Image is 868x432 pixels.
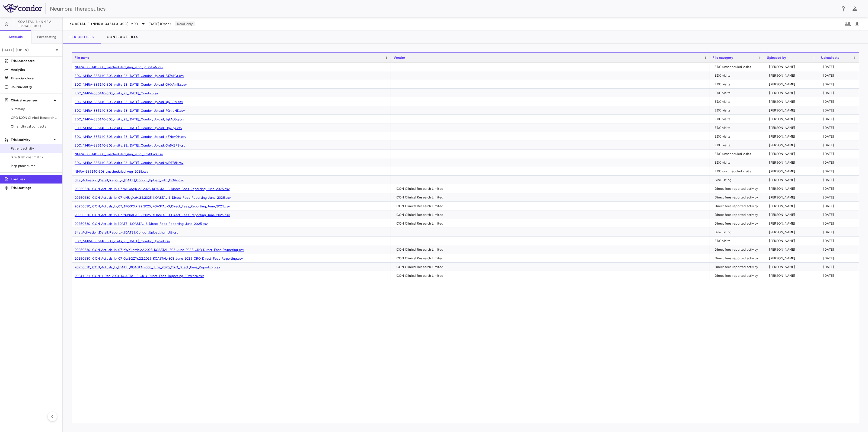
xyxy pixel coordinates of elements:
[769,71,816,80] div: [PERSON_NAME]
[823,184,856,193] div: [DATE]
[823,132,856,141] div: [DATE]
[11,155,58,160] span: Site & lab cost matrix
[823,89,856,97] div: [DATE]
[715,245,761,254] div: Direct fees reported activity
[75,161,183,165] a: EDC_NMRA-335140-303_visits_23_[DATE]_Condor_Upload_wlRFBfk.csv
[11,98,52,103] p: Clinical expenses
[37,35,57,39] h6: Forecasting
[823,219,856,228] div: [DATE]
[715,219,761,228] div: Direct fees reported activity
[823,237,856,245] div: [DATE]
[75,135,186,139] a: EDC_NMRA-335140-303_visits_23_[DATE]_Condor_Upload_q5YbwDH.csv
[715,150,761,158] div: EDC unscheduled visits
[823,245,856,254] div: [DATE]
[769,184,816,193] div: [PERSON_NAME]
[769,219,816,228] div: [PERSON_NAME]
[18,20,62,28] span: KOASTAL-3 (NMRA-335140-303)
[75,204,230,208] a: 20250630_ICON_Actuals_lb_07_1KG3Qkk.22.2025_KOASTAL-3_Direct_Fees_Reporting_June_2025.csv
[715,141,761,150] div: EDC visits
[50,5,837,13] div: Neumora Therapeutics
[823,202,856,210] div: [DATE]
[75,65,163,69] a: NMRA-335140-303_unscheduled_Aug_2025_jhD51wN.csv
[715,184,761,193] div: Direct fees reported activity
[75,248,244,252] a: 20250630_ICON_Actuals_lb_07_pWK1qmh.22.2025_KOASTAL-303_June_2025_CRO_Direct_Fees_Reporting.csv
[11,67,58,72] p: Analytics
[769,80,816,89] div: [PERSON_NAME]
[396,202,707,210] div: ICON Clinical Research Limited
[769,263,816,271] div: [PERSON_NAME]
[715,193,761,202] div: Direct fees reported activity
[75,126,182,130] a: EDC_NMRA-335140-303_visits_23_[DATE]_Condor_Upload_Llgy8yr.csv
[75,170,148,173] a: NMRA-335140-303_unscheduled_Aug_2025.csv
[131,21,138,26] span: MDD
[75,265,220,269] a: 20250630_ICON_Actuals_lb_[DATE]_KOASTAL-303_June_2025_CRO_Direct_Fees_Reporting.csv
[75,222,208,226] a: 20250630_ICON_Actuals_lb_[DATE]_KOASTAL-3_Direct_Fees_Reporting_June_2025.csv
[823,150,856,158] div: [DATE]
[715,71,761,80] div: EDC visits
[715,254,761,263] div: Direct fees reported activity
[823,80,856,89] div: [DATE]
[75,100,183,104] a: EDC_NMRA-335140-303_visits_23_[DATE]_Condor_Upload_kij73RV.csv
[769,210,816,219] div: [PERSON_NAME]
[823,106,856,115] div: [DATE]
[769,150,816,158] div: [PERSON_NAME]
[823,97,856,106] div: [DATE]
[394,56,405,60] span: Vendor
[149,21,171,26] span: [DATE] (Open)
[715,228,761,237] div: Site listing
[769,158,816,167] div: [PERSON_NAME]
[396,254,707,263] div: ICON Clinical Research Limited
[75,231,178,234] a: Site_Activation_Detail_Report_-_[DATE]_Condor_Upload_hgnjUj8.csv
[823,210,856,219] div: [DATE]
[75,178,184,182] a: Site_Activation_Detail_Report_-_[DATE]_Condor_Upload_with_COVs.csv
[769,63,816,71] div: [PERSON_NAME]
[769,176,816,184] div: [PERSON_NAME]
[715,89,761,97] div: EDC visits
[11,177,58,182] p: Trial files
[11,58,58,63] p: Trial dashboard
[823,167,856,176] div: [DATE]
[823,115,856,123] div: [DATE]
[713,56,733,60] span: File category
[769,228,816,237] div: [PERSON_NAME]
[769,97,816,106] div: [PERSON_NAME]
[63,30,100,43] button: Period Files
[396,245,707,254] div: ICON Clinical Research Limited
[3,4,42,13] img: logo-full-SnFGN8VE.png
[11,115,58,120] span: CRO ICON Clinical Research Limited
[11,85,58,89] p: Journal entry
[823,176,856,184] div: [DATE]
[715,237,761,245] div: EDC visits
[715,210,761,219] div: Direct fees reported activity
[75,187,229,191] a: 20250630_ICON_Actuals_lb_07_wLCdAjR.22.2025_KOASTAL-3_Direct_Fees_Reporting_June_2025.csv
[75,257,243,260] a: 20250630_ICON_Actuals_lb_07_Ow2QZYr.22.2025_KOASTAL-303_June_2025_CRO_Direct_Fees_Reporting.csv
[75,117,184,121] a: EDC_NMRA-335140-303_visits_23_[DATE]_Condor_Upload_JqtAcGq.csv
[823,254,856,263] div: [DATE]
[715,123,761,132] div: EDC visits
[823,158,856,167] div: [DATE]
[769,193,816,202] div: [PERSON_NAME]
[769,141,816,150] div: [PERSON_NAME]
[75,83,187,86] a: EDC_NMRA-335140-303_visits_23_[DATE]_Condor_Upload_OHXAm8z.csv
[823,271,856,280] div: [DATE]
[769,132,816,141] div: [PERSON_NAME]
[75,91,158,95] a: EDC_NMRA-335140-303_visits_23_[DATE]_Condor.csv
[769,106,816,115] div: [PERSON_NAME]
[396,210,707,219] div: ICON Clinical Research Limited
[100,30,145,43] button: Contract Files
[396,271,707,280] div: ICON Clinical Research Limited
[823,141,856,150] div: [DATE]
[75,144,185,147] a: EDC_NMRA-335140-303_visits_23_[DATE]_Condor_Upload_On6xZ78.csv
[715,176,761,184] div: Site listing
[769,237,816,245] div: [PERSON_NAME]
[715,271,761,280] div: Direct fees reported activity
[715,115,761,123] div: EDC visits
[396,263,707,271] div: ICON Clinical Research Limited
[11,163,58,168] span: Map procedures
[823,71,856,80] div: [DATE]
[11,146,58,151] span: Patient activity
[715,263,761,271] div: Direct fees reported activity
[75,152,163,156] a: NMRA-335140-303_unscheduled_Aug_2025_Kdx8EnS.csv
[769,167,816,176] div: [PERSON_NAME]
[75,239,170,243] a: EDC_NMRA-335140-303_visits_23_[DATE]_Condor_Upload.csv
